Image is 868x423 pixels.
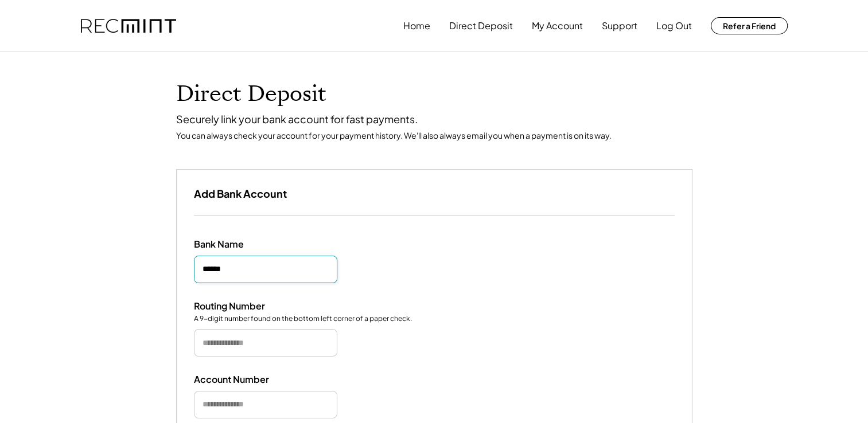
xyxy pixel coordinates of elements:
[176,81,692,108] h1: Direct Deposit
[194,374,309,386] div: Account Number
[711,17,788,34] button: Refer a Friend
[176,112,692,126] div: Securely link your bank account for fast payments.
[194,300,309,312] div: Routing Number
[403,14,430,37] button: Home
[532,14,583,37] button: My Account
[81,19,176,33] img: recmint-logotype%403x.png
[656,14,692,37] button: Log Out
[449,14,513,37] button: Direct Deposit
[176,130,692,140] div: You can always check your account for your payment history. We'll also always email you when a pa...
[194,314,412,324] div: A 9-digit number found on the bottom left corner of a paper check.
[194,187,287,200] h3: Add Bank Account
[194,238,309,250] div: Bank Name
[602,14,637,37] button: Support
